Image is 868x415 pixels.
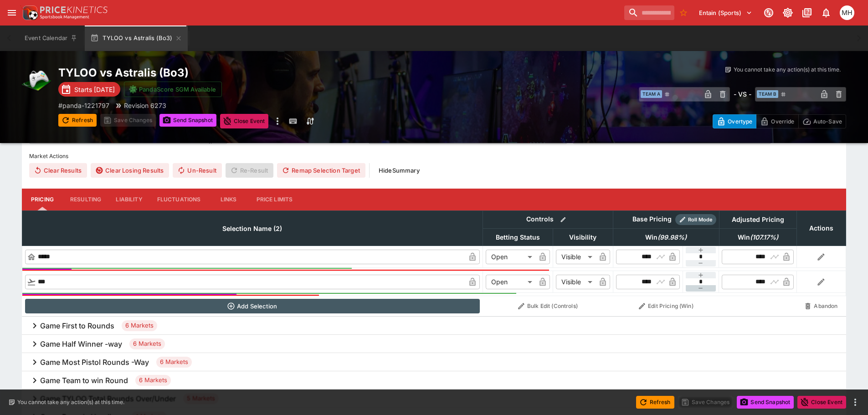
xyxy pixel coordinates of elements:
[173,163,221,178] button: Un-Result
[40,15,89,19] img: Sportsbook Management
[756,114,798,128] button: Override
[22,189,63,210] button: Pricing
[760,5,777,21] button: Connected to PK
[713,114,756,128] button: Overtype
[63,189,108,210] button: Resulting
[150,189,208,210] button: Fluctuations
[373,163,425,178] button: HideSummary
[40,339,122,349] h6: Game Half Winner -way
[837,3,857,23] button: Michael Hutchinson
[156,358,192,367] span: 6 Markets
[277,163,365,178] button: Remap Selection Target
[796,210,846,246] th: Actions
[750,232,778,243] em: ( 107.17 %)
[556,250,596,264] div: Visible
[840,5,854,20] div: Michael Hutchinson
[29,163,87,178] button: Clear Results
[212,223,292,234] span: Selection Name (2)
[124,101,166,110] p: Revision 6273
[713,114,846,128] div: Start From
[813,117,842,126] p: Auto-Save
[29,149,839,163] label: Market Actions
[616,299,716,313] button: Edit Pricing (Win)
[797,396,846,409] button: Close Event
[728,117,752,126] p: Overtype
[657,232,687,243] em: ( 99.98 %)
[780,5,796,21] button: Toggle light/dark mode
[719,210,796,228] th: Adjusted Pricing
[226,163,273,178] span: Re-Result
[25,299,480,313] button: Add Selection
[58,101,109,110] p: Copy To Clipboard
[676,5,691,20] button: No Bookmarks
[771,117,794,126] p: Override
[675,214,716,225] div: Show/hide Price Roll mode configuration.
[641,90,662,98] span: Team A
[486,275,535,289] div: Open
[108,189,149,210] button: Liability
[74,85,115,94] p: Starts [DATE]
[557,214,569,225] button: Bulk edit
[135,376,171,385] span: 6 Markets
[40,376,128,385] h6: Game Team to win Round
[734,89,751,99] h6: - VS -
[850,397,861,408] button: more
[272,114,283,128] button: more
[208,189,249,210] button: Links
[635,232,697,243] span: Win(99.98%)
[91,163,169,178] button: Clear Losing Results
[4,5,20,21] button: open drawer
[728,232,788,243] span: Win(107.17%)
[20,4,38,22] img: PriceKinetics Logo
[159,114,216,127] button: Send Snapshot
[737,396,794,409] button: Send Snapshot
[19,26,83,51] button: Event Calendar
[799,299,843,313] button: Abandon
[124,82,222,97] button: PandaScore SGM Available
[40,358,149,367] h6: Game Most Pistol Rounds -Way
[22,66,51,95] img: esports.png
[58,66,452,80] h2: Copy To Clipboard
[734,66,841,74] p: You cannot take any action(s) at this time.
[249,189,300,210] button: Price Limits
[483,210,613,228] th: Controls
[636,396,674,409] button: Refresh
[220,114,269,128] button: Close Event
[485,299,610,313] button: Bulk Edit (Controls)
[58,114,97,127] button: Refresh
[624,5,674,20] input: search
[486,232,550,243] span: Betting Status
[684,216,716,224] span: Roll Mode
[799,5,815,21] button: Documentation
[85,26,188,51] button: TYLOO vs Astralis (Bo3)
[556,275,596,289] div: Visible
[129,339,165,348] span: 6 Markets
[40,6,108,13] img: PriceKinetics
[122,321,157,330] span: 6 Markets
[40,321,114,331] h6: Game First to Rounds
[798,114,846,128] button: Auto-Save
[486,250,535,264] div: Open
[757,90,778,98] span: Team B
[629,214,675,225] div: Base Pricing
[17,398,124,406] p: You cannot take any action(s) at this time.
[818,5,834,21] button: Notifications
[693,5,758,20] button: Select Tenant
[559,232,606,243] span: Visibility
